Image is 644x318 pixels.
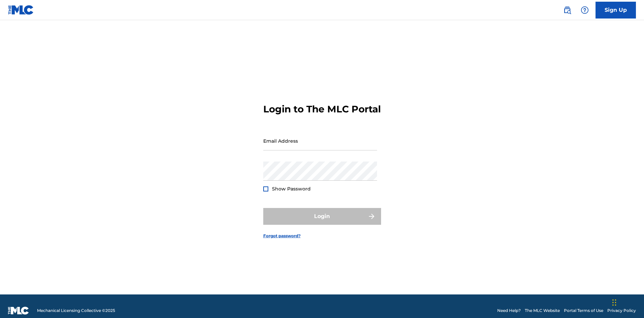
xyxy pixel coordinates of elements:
[581,6,589,14] img: help
[596,2,636,19] a: Sign Up
[578,3,591,17] div: Help
[497,308,521,314] a: Need Help?
[612,292,616,313] div: Drag
[8,5,34,15] img: MLC Logo
[37,308,115,314] span: Mechanical Licensing Collective © 2025
[563,6,571,14] img: search
[607,308,636,314] a: Privacy Policy
[610,286,644,318] iframe: Chat Widget
[263,233,301,239] a: Forgot password?
[8,307,29,315] img: logo
[272,186,311,192] span: Show Password
[525,308,560,314] a: The MLC Website
[263,103,381,115] h3: Login to The MLC Portal
[564,308,603,314] a: Portal Terms of Use
[561,3,574,17] a: Public Search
